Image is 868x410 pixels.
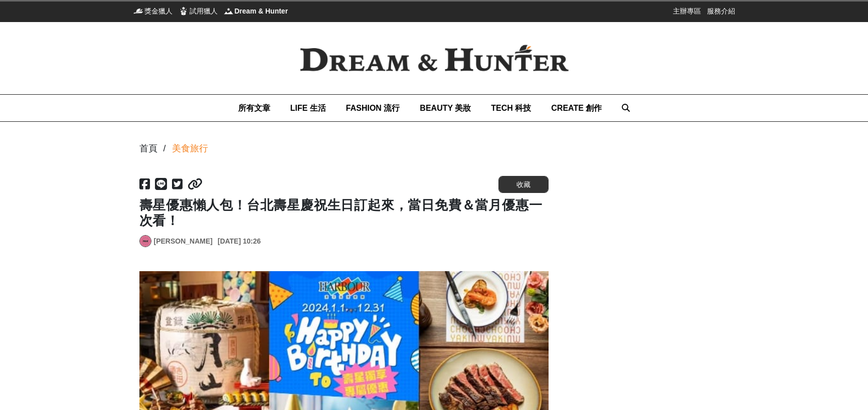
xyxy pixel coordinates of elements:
[707,6,735,16] a: 服務介紹
[551,104,602,112] span: CREATE 創作
[491,104,531,112] span: TECH 科技
[420,95,471,121] a: BEAUTY 美妝
[491,95,531,121] a: TECH 科技
[224,6,288,16] a: Dream & HunterDream & Hunter
[139,142,157,155] div: 首頁
[290,104,326,112] span: LIFE 生活
[498,176,549,193] button: 收藏
[172,142,208,155] a: 美食旅行
[218,236,261,247] div: [DATE] 10:26
[235,6,288,16] span: Dream & Hunter
[139,197,549,229] h1: 壽星優惠懶人包！台北壽星慶祝生日訂起來，當日免費＆當月優惠一次看！
[290,95,326,121] a: LIFE 生活
[238,104,270,112] span: 所有文章
[133,6,143,16] img: 獎金獵人
[154,236,213,247] a: [PERSON_NAME]
[133,6,172,16] a: 獎金獵人獎金獵人
[238,95,270,121] a: 所有文章
[163,142,166,155] div: /
[224,6,234,16] img: Dream & Hunter
[284,29,585,88] img: Dream & Hunter
[673,6,701,16] a: 主辦專區
[420,104,471,112] span: BEAUTY 美妝
[346,104,400,112] span: FASHION 流行
[346,95,400,121] a: FASHION 流行
[179,6,218,16] a: 試用獵人試用獵人
[179,6,189,16] img: 試用獵人
[144,6,172,16] span: 獎金獵人
[190,6,218,16] span: 試用獵人
[551,95,602,121] a: CREATE 創作
[140,236,151,247] img: Avatar
[139,235,151,247] a: Avatar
